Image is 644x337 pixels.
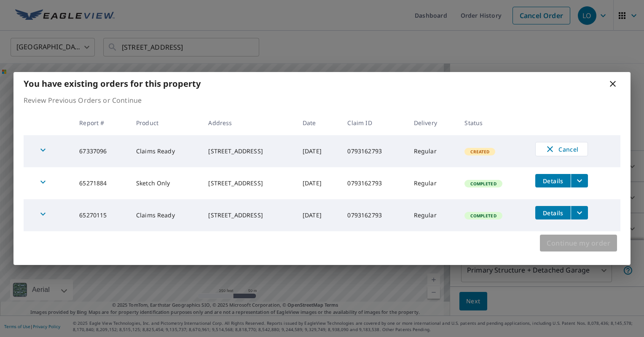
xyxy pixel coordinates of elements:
[72,135,129,167] td: 67337096
[535,206,571,219] button: detailsBtn-65270115
[547,237,610,249] span: Continue my order
[407,199,458,231] td: Regular
[129,199,201,231] td: Claims Ready
[208,179,289,187] div: [STREET_ADDRESS]
[544,144,579,154] span: Cancel
[129,167,201,199] td: Sketch Only
[296,135,341,167] td: [DATE]
[341,167,407,199] td: 0793162793
[407,135,458,167] td: Regular
[458,110,529,135] th: Status
[201,110,296,135] th: Address
[407,167,458,199] td: Regular
[540,209,566,217] span: Details
[129,135,201,167] td: Claims Ready
[540,235,617,251] button: Continue my order
[465,181,501,187] span: Completed
[72,110,129,135] th: Report #
[72,167,129,199] td: 65271884
[72,199,129,231] td: 65270115
[208,147,289,155] div: [STREET_ADDRESS]
[535,174,571,187] button: detailsBtn-65271884
[341,199,407,231] td: 0793162793
[407,110,458,135] th: Delivery
[296,110,341,135] th: Date
[341,135,407,167] td: 0793162793
[296,167,341,199] td: [DATE]
[465,149,494,155] span: Created
[24,78,201,89] b: You have existing orders for this property
[129,110,201,135] th: Product
[296,199,341,231] td: [DATE]
[540,177,566,185] span: Details
[465,213,501,219] span: Completed
[571,174,588,187] button: filesDropdownBtn-65271884
[571,206,588,219] button: filesDropdownBtn-65270115
[535,142,588,156] button: Cancel
[341,110,407,135] th: Claim ID
[208,211,289,219] div: [STREET_ADDRESS]
[24,95,620,105] p: Review Previous Orders or Continue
